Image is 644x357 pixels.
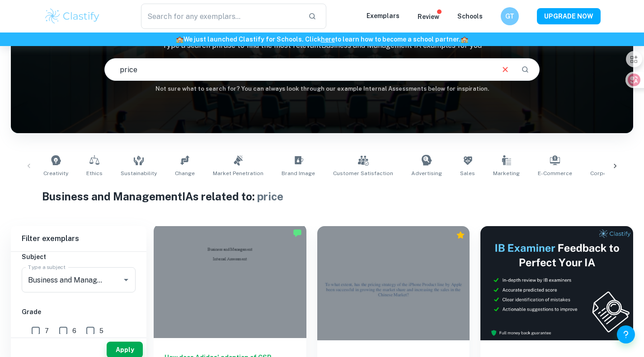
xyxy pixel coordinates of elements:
span: Market Penetration [213,169,263,177]
span: Customer Satisfaction [333,169,393,177]
span: Marketing [493,169,520,177]
button: Help and Feedback [617,325,635,343]
p: Exemplars [367,11,400,21]
input: E.g. tech company expansion, marketing strategies, motivation theories... [105,57,494,82]
button: Search [517,62,533,77]
div: Premium [456,231,465,240]
button: Clear [497,61,514,78]
span: 🏫 [461,36,468,43]
span: E-commerce [538,169,572,177]
h6: Subject [22,252,136,262]
span: Sustainability [121,169,157,177]
span: 5 [99,326,103,336]
button: Open [120,274,132,286]
a: here [321,36,335,43]
h1: Business and Management IAs related to: [42,188,602,204]
img: Marked [293,228,302,237]
span: 6 [72,326,76,336]
button: GT [501,7,519,25]
h6: We just launched Clastify for Schools. Click to learn how to become a school partner. [2,34,642,44]
button: UPGRADE NOW [537,8,601,24]
span: 7 [45,326,49,336]
span: 🏫 [176,36,183,43]
h6: Filter exemplars [11,226,146,251]
span: Creativity [43,169,68,177]
h6: GT [504,11,515,21]
img: Thumbnail [480,226,633,340]
span: Ethics [86,169,103,177]
p: Review [418,12,439,22]
span: Brand Image [282,169,315,177]
span: Advertising [411,169,442,177]
span: Change [175,169,195,177]
label: Type a subject [28,263,66,271]
h6: Grade [22,307,136,317]
a: Schools [457,13,483,20]
span: Sales [460,169,475,177]
span: price [257,190,283,203]
img: Clastify logo [44,7,101,25]
h6: Not sure what to search for? You can always look through our example Internal Assessments below f... [11,84,633,93]
input: Search for any exemplars... [141,4,301,29]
